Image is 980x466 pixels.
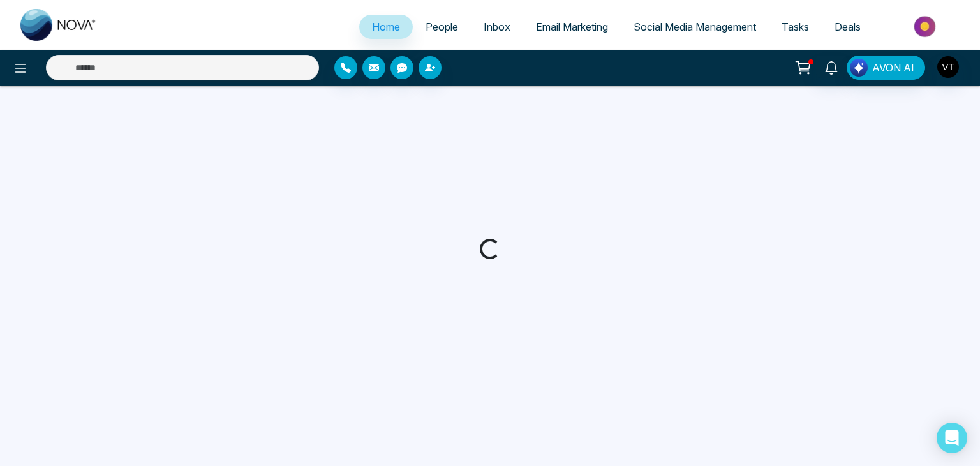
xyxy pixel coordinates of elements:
[359,15,413,39] a: Home
[621,15,769,39] a: Social Media Management
[782,20,809,33] span: Tasks
[413,15,471,39] a: People
[835,20,861,33] span: Deals
[937,423,967,453] div: Open Intercom Messenger
[484,20,510,33] span: Inbox
[822,15,873,39] a: Deals
[769,15,822,39] a: Tasks
[372,20,400,33] span: Home
[850,59,868,77] img: Lead Flow
[523,15,621,39] a: Email Marketing
[937,56,959,78] img: User Avatar
[426,20,458,33] span: People
[880,12,972,41] img: Market-place.gif
[634,20,756,33] span: Social Media Management
[20,9,97,41] img: Nova CRM Logo
[872,60,914,75] span: AVON AI
[536,20,608,33] span: Email Marketing
[847,56,925,80] button: AVON AI
[471,15,523,39] a: Inbox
